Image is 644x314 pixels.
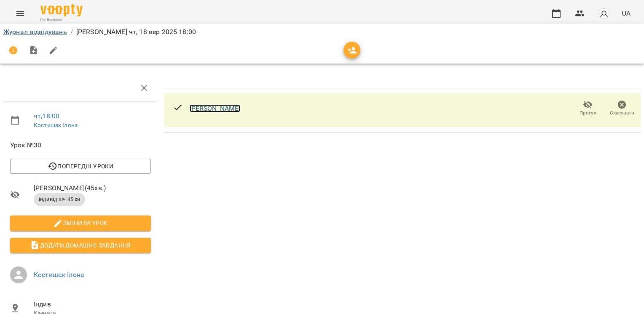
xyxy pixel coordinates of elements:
button: Додати домашнє завдання [10,238,151,253]
button: Змінити урок [10,216,151,231]
span: Урок №30 [10,140,151,150]
span: індивід шч 45 хв [34,196,85,203]
span: [PERSON_NAME] ( 45 хв. ) [34,183,151,193]
span: Попередні уроки [17,161,144,171]
a: Костишак Ілона [34,122,78,128]
span: Прогул [580,109,596,117]
p: [PERSON_NAME] чт, 18 вер 2025 18:00 [76,27,196,37]
span: Змінити урок [17,218,144,228]
button: Попередні уроки [10,159,151,174]
button: UA [618,5,634,21]
a: Журнал відвідувань [3,28,67,36]
a: чт , 18:00 [34,112,59,120]
span: Індив [34,299,151,309]
button: Скасувати [605,97,639,120]
span: For Business [40,17,83,23]
img: Voopty Logo [40,4,83,16]
a: [PERSON_NAME] [190,104,241,112]
a: Костишак Ілона [34,271,84,279]
nav: breadcrumb [3,27,641,37]
button: Menu [10,3,30,24]
span: UA [622,9,631,18]
span: Скасувати [610,109,634,117]
button: Прогул [571,97,605,120]
span: Додати домашнє завдання [17,240,144,250]
img: avatar_s.png [598,8,610,19]
li: / [70,27,73,37]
